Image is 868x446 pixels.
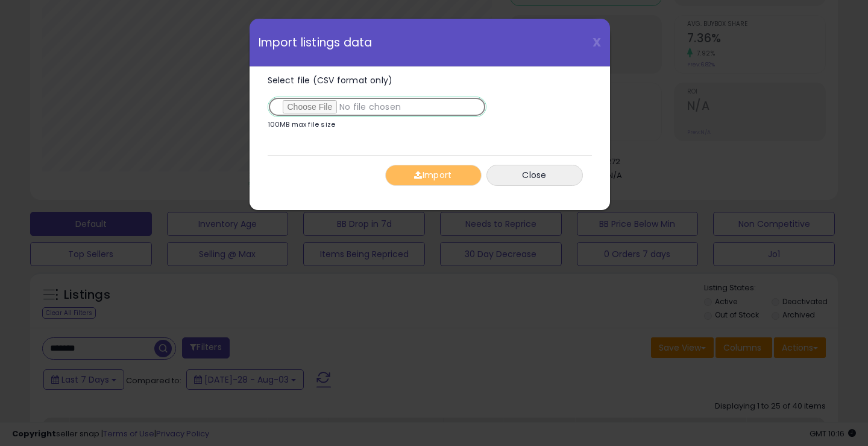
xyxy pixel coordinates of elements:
[486,165,583,186] button: Close
[385,165,482,186] button: Import
[268,74,393,86] span: Select file (CSV format only)
[593,34,601,51] span: X
[259,37,373,48] span: Import listings data
[268,121,336,128] p: 100MB max file size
